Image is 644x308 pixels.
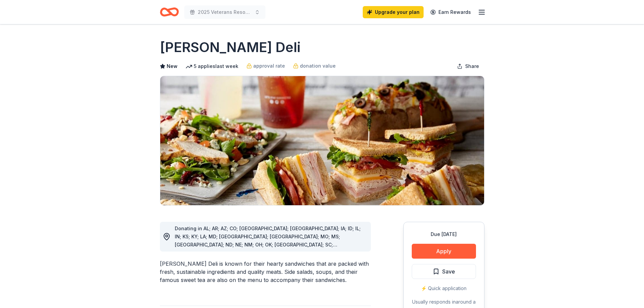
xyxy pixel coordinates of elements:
span: Donating in AL; AR; AZ; CO; [GEOGRAPHIC_DATA]; [GEOGRAPHIC_DATA]; IA; ID; IL; IN; KS; KY; LA; MD;... [175,226,361,256]
div: [PERSON_NAME] Deli is known for their hearty sandwiches that are packed with fresh, sustainable i... [160,260,371,284]
span: New [167,62,177,70]
a: donation value [293,62,336,70]
span: approval rate [253,62,285,70]
button: Save [412,264,476,279]
span: donation value [300,62,336,70]
a: approval rate [246,62,285,70]
span: Save [442,267,455,276]
button: Apply [412,244,476,259]
div: ⚡️ Quick application [412,284,476,292]
span: Share [465,62,479,70]
img: Image for McAlister's Deli [160,76,484,205]
div: 5 applies last week [186,62,238,70]
a: Home [160,4,179,20]
div: Due [DATE] [412,230,476,238]
a: Earn Rewards [426,6,475,18]
span: 2025 Veterans Resource Fair - Stand Down Event [198,8,252,16]
a: Upgrade your plan [363,6,424,18]
button: 2025 Veterans Resource Fair - Stand Down Event [184,5,265,19]
h1: [PERSON_NAME] Deli [160,38,301,57]
button: Share [452,60,484,73]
